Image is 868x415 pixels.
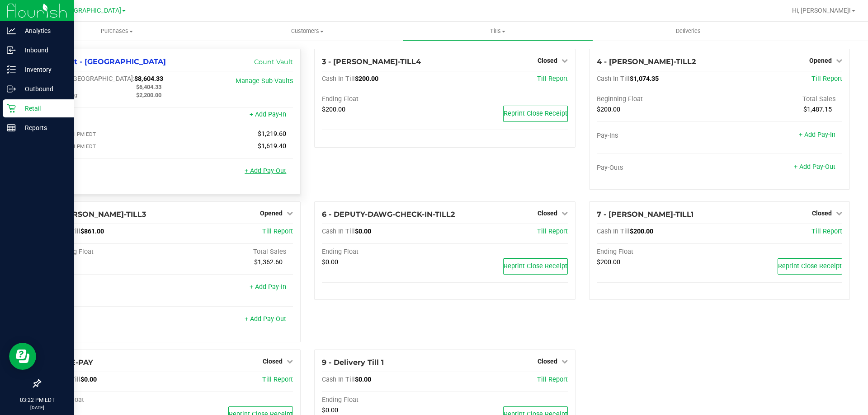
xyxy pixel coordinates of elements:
[597,210,693,219] span: 7 - [PERSON_NAME]-TILL1
[16,84,70,94] p: Outbound
[262,376,293,383] a: Till Report
[403,27,592,35] span: Tills
[597,258,620,266] span: $200.00
[322,210,455,219] span: 6 - DEPUTY-DAWG-CHECK-IN-TILL2
[537,75,568,83] a: Till Report
[538,358,557,365] span: Closed
[22,27,212,35] span: Purchases
[47,75,134,83] span: Cash In [GEOGRAPHIC_DATA]:
[322,358,384,367] span: 9 - Delivery Till 1
[355,228,371,235] span: $0.00
[778,262,842,270] span: Reprint Close Receipt
[258,130,286,138] span: $1,219.60
[47,210,146,219] span: 5 - [PERSON_NAME]-TILL3
[503,258,568,275] button: Reprint Close Receipt
[212,22,402,41] a: Customers
[597,132,720,140] div: Pay-Ins
[170,248,293,256] div: Total Sales
[7,84,16,93] inline-svg: Outbound
[212,27,402,35] span: Customers
[47,168,170,176] div: Pay-Outs
[322,376,355,383] span: Cash In Till
[355,75,378,83] span: $200.00
[16,45,70,56] p: Inbound
[504,262,567,270] span: Reprint Close Receipt
[4,396,70,404] p: 03:22 PM EDT
[630,75,659,83] span: $1,074.35
[664,27,713,35] span: Deliveries
[9,343,36,370] iframe: Resource center
[7,123,16,132] inline-svg: Reports
[503,106,568,122] button: Reprint Close Receipt
[402,22,593,41] a: Tills
[47,316,170,324] div: Pay-Outs
[7,104,16,113] inline-svg: Retail
[537,376,568,383] a: Till Report
[322,228,355,235] span: Cash In Till
[799,131,835,139] a: + Add Pay-In
[47,112,170,120] div: Pay-Ins
[262,228,293,235] a: Till Report
[47,396,170,404] div: Ending Float
[59,7,121,14] span: [GEOGRAPHIC_DATA]
[809,57,832,64] span: Opened
[47,248,170,256] div: Beginning Float
[811,228,842,235] a: Till Report
[80,228,104,235] span: $861.00
[4,404,70,411] p: [DATE]
[322,248,445,256] div: Ending Float
[250,111,286,118] a: + Add Pay-In
[16,122,70,133] p: Reports
[245,167,286,175] a: + Add Pay-Out
[263,358,283,365] span: Closed
[7,65,16,74] inline-svg: Inventory
[812,210,832,217] span: Closed
[134,75,163,83] span: $8,604.33
[355,376,371,383] span: $0.00
[719,95,842,103] div: Total Sales
[778,258,842,275] button: Reprint Close Receipt
[794,163,835,171] a: + Add Pay-Out
[537,228,568,235] a: Till Report
[593,22,783,41] a: Deliveries
[236,77,293,85] a: Manage Sub-Vaults
[811,75,842,83] a: Till Report
[630,228,653,235] span: $200.00
[136,92,161,98] span: $2,200.00
[322,406,338,414] span: $0.00
[597,95,720,103] div: Beginning Float
[322,57,421,66] span: 3 - [PERSON_NAME]-TILL4
[260,210,283,217] span: Opened
[47,284,170,292] div: Pay-Ins
[322,396,445,404] div: Ending Float
[504,110,567,117] span: Reprint Close Receipt
[792,7,851,14] span: Hi, [PERSON_NAME]!
[16,103,70,114] p: Retail
[322,75,355,83] span: Cash In Till
[597,75,630,83] span: Cash In Till
[47,57,166,66] span: 1 - Vault - [GEOGRAPHIC_DATA]
[597,248,720,256] div: Ending Float
[803,106,832,113] span: $1,487.15
[538,57,557,64] span: Closed
[16,64,70,75] p: Inventory
[258,142,286,150] span: $1,619.40
[16,25,70,36] p: Analytics
[322,258,338,266] span: $0.00
[254,58,293,66] a: Count Vault
[597,164,720,172] div: Pay-Outs
[7,26,16,35] inline-svg: Analytics
[597,106,620,113] span: $200.00
[250,283,286,291] a: + Add Pay-In
[597,57,696,66] span: 4 - [PERSON_NAME]-TILL2
[254,258,283,266] span: $1,362.60
[538,210,557,217] span: Closed
[80,376,97,383] span: $0.00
